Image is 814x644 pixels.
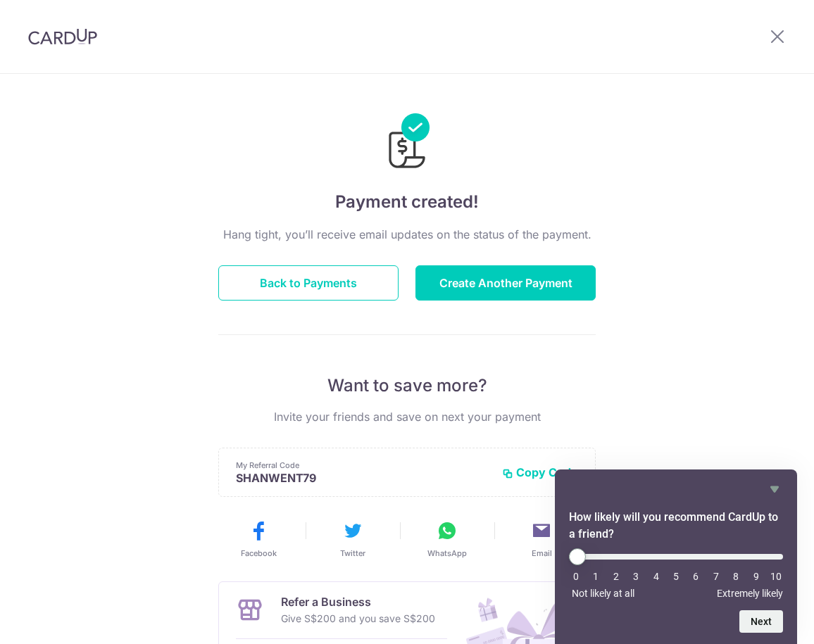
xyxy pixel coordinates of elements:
div: How likely will you recommend CardUp to a friend? Select an option from 0 to 10, with 0 being Not... [569,548,783,599]
p: Give S$200 and you save S$200 [281,610,435,627]
li: 7 [709,571,723,582]
li: 0 [569,571,583,582]
p: Want to save more? [218,374,596,397]
span: WhatsApp [427,548,467,559]
button: Facebook [217,519,300,559]
h4: Payment created! [218,189,596,215]
p: SHANWENT79 [236,471,491,485]
p: Refer a Business [281,593,435,610]
img: CardUp [28,28,97,45]
p: Hang tight, you’ll receive email updates on the status of the payment. [218,226,596,243]
li: 2 [609,571,623,582]
span: Email [532,548,552,559]
li: 5 [669,571,683,582]
li: 4 [649,571,663,582]
div: How likely will you recommend CardUp to a friend? Select an option from 0 to 10, with 0 being Not... [569,481,783,633]
span: Twitter [340,548,365,559]
button: Next question [739,610,783,633]
button: Back to Payments [218,265,399,301]
p: Invite your friends and save on next your payment [218,408,596,425]
span: Facebook [241,548,277,559]
span: Not likely at all [572,588,634,599]
li: 10 [769,571,783,582]
button: Twitter [311,519,394,559]
h2: How likely will you recommend CardUp to a friend? Select an option from 0 to 10, with 0 being Not... [569,509,783,543]
button: Copy Code [502,465,578,479]
button: Create Another Payment [415,265,596,301]
li: 9 [749,571,763,582]
button: WhatsApp [406,519,489,559]
li: 6 [689,571,703,582]
button: Email [500,519,583,559]
li: 8 [729,571,743,582]
p: My Referral Code [236,460,491,471]
span: Extremely likely [717,588,783,599]
li: 3 [629,571,643,582]
li: 1 [589,571,603,582]
img: Payments [384,113,430,172]
button: Hide survey [766,481,783,498]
